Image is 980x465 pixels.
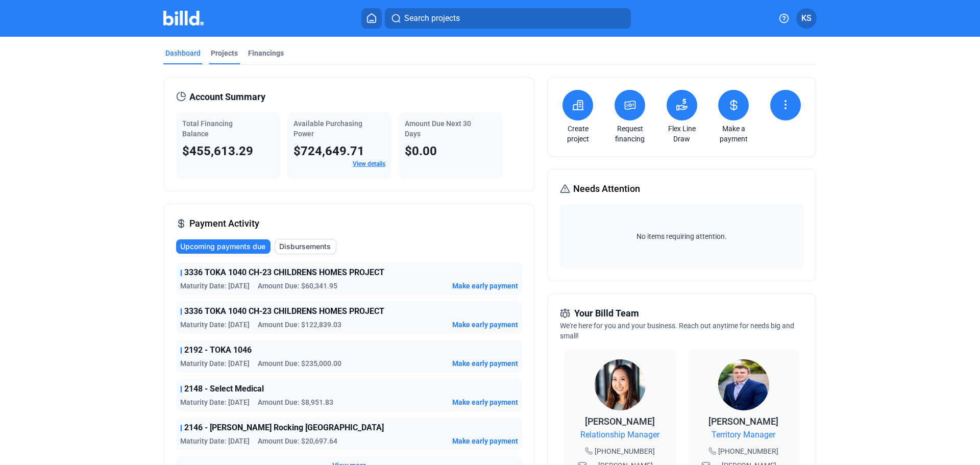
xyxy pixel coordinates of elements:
span: Amount Due: $235,000.00 [258,358,341,369]
a: Flex Line Draw [664,124,700,144]
span: Amount Due: $20,697.64 [258,436,337,446]
span: Maturity Date: [DATE] [180,281,250,291]
a: View details [353,160,385,167]
span: Maturity Date: [DATE] [180,436,250,446]
span: [PHONE_NUMBER] [595,446,655,456]
span: 2146 - [PERSON_NAME] Rocking [GEOGRAPHIC_DATA] [184,422,384,434]
span: [PERSON_NAME] [585,416,655,427]
span: 2148 - Select Medical [184,383,264,395]
span: KS [801,12,812,25]
div: Dashboard [165,48,201,58]
span: Make early payment [452,358,518,369]
div: Projects [211,48,238,58]
span: 2192 - TOKA 1046 [184,344,252,356]
span: $0.00 [405,144,437,158]
span: We're here for you and your business. Reach out anytime for needs big and small! [560,322,794,340]
span: Maturity Date: [DATE] [180,397,250,407]
div: Financings [248,48,284,58]
span: Search projects [404,12,460,25]
span: Amount Due: $122,839.03 [258,320,341,330]
span: $724,649.71 [293,144,364,158]
span: Territory Manager [712,429,775,441]
span: Maturity Date: [DATE] [180,320,250,330]
span: Account Summary [189,90,265,104]
span: 3336 TOKA 1040 CH-23 CHILDRENS HOMES PROJECT [184,305,384,317]
span: Make early payment [452,281,518,291]
span: Relationship Manager [580,429,659,441]
span: $455,613.29 [182,144,253,158]
span: Amount Due Next 30 Days [405,119,471,138]
span: [PHONE_NUMBER] [718,446,778,456]
span: Total Financing Balance [182,119,233,138]
span: Make early payment [452,397,518,407]
span: Maturity Date: [DATE] [180,358,250,369]
a: Make a payment [716,124,751,144]
span: Disbursements [279,241,331,252]
span: Available Purchasing Power [293,119,362,138]
span: Amount Due: $8,951.83 [258,397,333,407]
span: Upcoming payments due [180,241,265,252]
span: Needs Attention [573,182,640,196]
span: No items requiring attention. [564,231,799,241]
span: Amount Due: $60,341.95 [258,281,337,291]
a: Create project [560,124,596,144]
img: Relationship Manager [595,359,646,410]
span: Payment Activity [189,216,259,231]
span: 3336 TOKA 1040 CH-23 CHILDRENS HOMES PROJECT [184,266,384,279]
span: Your Billd Team [574,306,639,321]
img: Territory Manager [718,359,769,410]
a: Request financing [612,124,648,144]
span: Make early payment [452,320,518,330]
img: Billd Company Logo [163,11,204,26]
span: [PERSON_NAME] [708,416,778,427]
span: Make early payment [452,436,518,446]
